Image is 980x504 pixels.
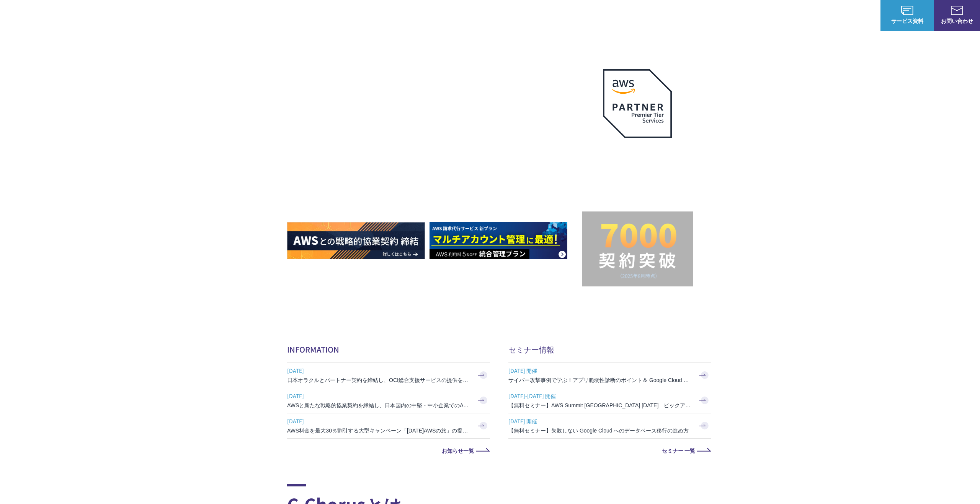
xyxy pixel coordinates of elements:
[287,415,471,427] span: [DATE]
[287,448,490,453] a: お知らせ一覧
[430,222,567,259] img: AWS請求代行サービス 統合管理プラン
[603,69,672,138] img: AWSプレミアティアサービスパートナー
[597,223,678,279] img: 契約件数
[594,147,681,177] p: 最上位プレミアティア サービスパートナー
[508,390,692,402] span: [DATE]-[DATE] 開催
[287,413,490,438] a: [DATE] AWS料金を最大30％割引する大型キャンペーン「[DATE]AWSの旅」の提供を開始
[951,6,963,15] img: お問い合わせ
[807,11,836,20] p: ナレッジ
[508,402,692,409] h3: 【無料セミナー】AWS Summit [GEOGRAPHIC_DATA] [DATE] ピックアップセッション
[616,11,634,20] p: 強み
[287,390,471,402] span: [DATE]
[880,17,934,25] span: サービス資料
[629,147,646,158] em: AWS
[508,415,692,427] span: [DATE] 開催
[508,413,711,438] a: [DATE] 開催 【無料セミナー】失敗しない Google Cloud へのデータベース移行の進め方
[287,427,471,434] h3: AWS料金を最大30％割引する大型キャンペーン「[DATE]AWSの旅」の提供を開始
[287,365,471,376] span: [DATE]
[770,11,792,20] a: 導入事例
[508,376,692,384] h3: サイバー攻撃事例で学ぶ！アプリ脆弱性診断のポイント＆ Google Cloud セキュリティ対策
[851,11,873,20] a: ログイン
[287,363,490,388] a: [DATE] 日本オラクルとパートナー契約を締結し、OCI総合支援サービスの提供を開始
[694,11,755,20] p: 業種別ソリューション
[287,402,471,409] h3: AWSと新たな戦略的協業契約を締結し、日本国内の中堅・中小企業でのAWS活用を加速
[11,6,144,24] a: AWS総合支援サービス C-Chorus NHN テコラスAWS総合支援サービス
[508,388,711,413] a: [DATE]-[DATE] 開催 【無料セミナー】AWS Summit [GEOGRAPHIC_DATA] [DATE] ピックアップセッション
[287,126,582,199] h1: AWS ジャーニーの 成功を実現
[287,85,582,118] p: AWSの導入からコスト削減、 構成・運用の最適化からデータ活用まで 規模や業種業態を問わない マネージドサービスで
[649,11,678,20] p: サービス
[287,388,490,413] a: [DATE] AWSと新たな戦略的協業契約を締結し、日本国内の中堅・中小企業でのAWS活用を加速
[508,365,692,376] span: [DATE] 開催
[934,17,980,25] span: お問い合わせ
[508,427,692,434] h3: 【無料セミナー】失敗しない Google Cloud へのデータベース移行の進め方
[287,376,471,384] h3: 日本オラクルとパートナー契約を締結し、OCI総合支援サービスの提供を開始
[508,363,711,388] a: [DATE] 開催 サイバー攻撃事例で学ぶ！アプリ脆弱性診断のポイント＆ Google Cloud セキュリティ対策
[508,344,711,355] h2: セミナー情報
[901,6,913,15] img: AWS総合支援サービス C-Chorus サービス資料
[508,448,711,453] a: セミナー 一覧
[88,7,144,23] span: NHN テコラス AWS総合支援サービス
[287,222,425,259] img: AWSとの戦略的協業契約 締結
[287,344,490,355] h2: INFORMATION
